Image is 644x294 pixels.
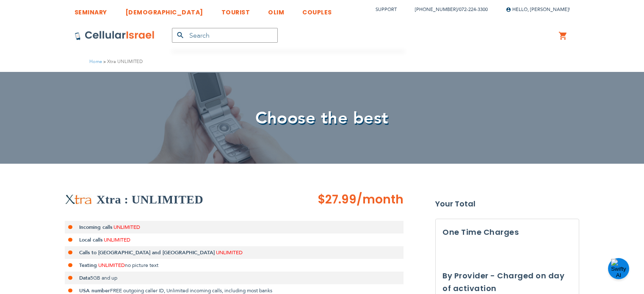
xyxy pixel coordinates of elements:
span: Choose the best [255,107,389,130]
strong: Your Total [435,198,579,210]
span: $27.99 [318,191,357,208]
a: [DEMOGRAPHIC_DATA] [125,2,203,18]
strong: Calls to [GEOGRAPHIC_DATA] and [GEOGRAPHIC_DATA] [79,249,215,256]
strong: Local calls [79,236,102,243]
h2: Xtra : UNLIMITED [97,191,203,208]
a: COUPLES [302,2,332,18]
span: Hello, [PERSON_NAME]! [506,6,570,13]
li: / [406,3,488,16]
img: Cellular Israel Logo [75,30,155,41]
a: Home [89,58,102,65]
a: TOURIST [221,2,250,18]
strong: Data [79,275,90,281]
a: SEMINARY [75,2,107,18]
span: FREE outgoing caller ID, Unlimited incoming calls, including most banks [110,287,272,294]
span: UNLIMITED [98,262,125,269]
span: UNLIMITED [104,236,130,243]
span: UNLIMITED [113,224,140,231]
strong: Texting [79,262,97,269]
strong: USA number [79,287,110,294]
li: Xtra UNLIMITED [102,58,143,66]
span: no picture text [125,262,158,269]
a: OLIM [268,2,284,18]
a: Support [376,6,397,13]
h3: One Time Charges [442,226,572,239]
strong: Incoming calls [79,224,112,231]
a: 072-224-3300 [459,6,488,13]
li: 5GB and up [65,272,404,284]
span: UNLIMITED [216,249,243,256]
a: [PHONE_NUMBER] [415,6,457,13]
input: Search [172,28,278,43]
span: /month [357,191,404,208]
img: Xtra UNLIMITED [65,194,92,205]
